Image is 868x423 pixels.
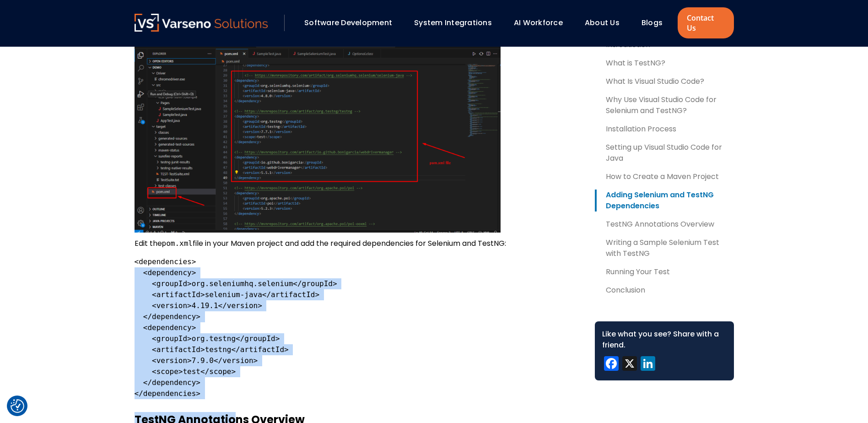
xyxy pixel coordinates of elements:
[642,17,663,28] a: Blogs
[135,238,580,249] p: Edit the file in your Maven project and add the required dependencies for Selenium and TestNG:
[300,15,405,31] div: Software Development
[595,219,734,230] a: TestNG Annotations Overview
[595,142,734,164] a: Setting up Visual Studio Code for Java
[637,15,675,31] div: Blogs
[595,124,734,135] a: Installation Process
[135,14,268,32] a: Varseno Solutions – Product Engineering & IT Services
[135,257,337,398] code: <dependencies> <dependency> <groupId>org.seleniumhq.selenium</groupId> <artifactId>selenium-java<...
[11,399,24,413] button: Cookie Settings
[639,356,657,373] a: LinkedIn
[595,76,734,87] a: What Is Visual Studio Code?
[678,7,733,38] a: Contact Us
[135,14,268,32] img: Varseno Solutions – Product Engineering & IT Services
[585,17,620,28] a: About Us
[602,329,727,351] div: Like what you see? Share with a friend.
[595,94,734,116] a: Why Use Visual Studio Code for Selenium and TestNG?
[162,239,193,248] code: pom.xml
[595,58,734,69] a: What is TestNG?
[11,399,24,413] img: Revisit consent button
[595,171,734,182] a: How to Create a Maven Project
[580,15,632,31] div: About Us
[509,15,576,31] div: AI Workforce
[414,17,492,28] a: System Integrations
[620,356,639,373] a: X
[595,285,734,296] a: Conclusion
[514,17,563,28] a: AI Workforce
[595,266,734,277] a: Running Your Test
[410,15,505,31] div: System Integrations
[595,190,734,211] a: Adding Selenium and TestNG Dependencies
[602,356,620,373] a: Facebook
[304,17,392,28] a: Software Development
[595,237,734,259] a: Writing a Sample Selenium Test with TestNG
